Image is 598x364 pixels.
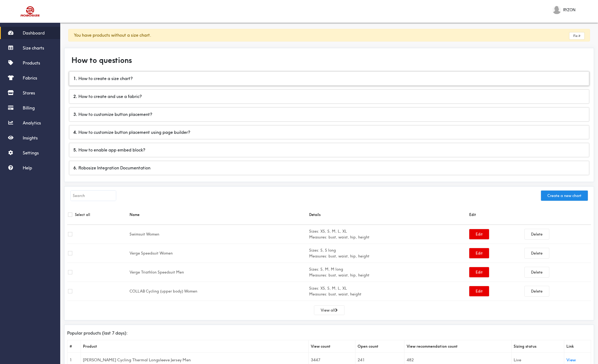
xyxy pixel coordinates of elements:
[73,112,77,117] b: 3 .
[81,340,309,353] th: Product
[308,205,468,225] th: Details
[23,105,35,111] span: Billing
[68,29,590,41] div: You have products without a size chart.
[73,76,77,81] b: 1 .
[67,51,591,70] div: How to questions
[469,248,489,258] button: Edit
[309,286,319,291] b: Sizes:
[23,150,39,156] span: Settings
[512,340,564,353] th: Sizing status
[308,244,468,263] td: S, S long bust, waist, hip, height
[355,340,404,353] th: Open count
[10,4,50,19] img: Robosize
[67,340,81,353] th: #
[69,161,589,175] div: Robosize Integration Documentation
[23,135,38,141] span: Insights
[469,267,489,277] button: Edit
[308,225,468,244] td: XS, S, M, L, XL bust, waist, hip, height
[525,267,549,277] button: Delete
[129,263,308,282] td: Verge Triathlon Speedsuit Men
[23,90,35,96] span: Stores
[525,229,549,239] button: Delete
[309,254,327,259] b: Measures:
[309,248,319,253] b: Sizes:
[69,90,589,103] div: How to create and use a fabric?
[309,273,327,278] b: Measures:
[129,205,308,225] th: Name
[73,165,77,170] b: 6 .
[23,45,44,51] span: Size charts
[129,225,308,244] td: Swimsuit Women
[129,244,308,263] td: Verge Speedsuit Women
[73,94,77,99] b: 2 .
[541,191,588,201] button: Create a new chart
[468,205,591,225] th: Edit
[404,340,512,353] th: View recommendation count
[23,30,45,36] span: Dashboard
[308,340,355,353] th: View count
[75,212,90,218] label: Select all
[23,120,41,126] span: Analytics
[308,263,468,282] td: S, M, M long bust, waist, hip, height
[525,248,549,258] button: Delete
[469,286,489,296] button: Edit
[69,143,589,157] div: How to enable app embed block?
[569,32,584,39] a: Fix it
[23,75,37,81] span: Fabrics
[314,306,344,315] a: View all
[309,267,319,272] b: Sizes:
[69,126,589,139] div: How to customize button placement using page builder?
[525,286,549,296] button: Delete
[129,282,308,301] td: COLLAB Cycling (upper body) Women
[23,165,32,170] span: Help
[23,60,40,66] span: Products
[309,292,327,297] b: Measures:
[566,357,576,362] a: View
[552,6,561,14] img: RYZON
[67,330,591,336] div: Popular products (last 7 days):
[308,282,468,301] td: XS, S, M, L, XL bust, waist, height
[564,340,591,353] th: Link
[309,235,327,240] b: Measures:
[69,72,589,85] div: How to create a size chart?
[69,108,589,121] div: How to customize button placement?
[309,229,319,234] b: Sizes:
[469,229,489,239] button: Edit
[71,191,116,201] input: Search
[73,147,77,153] b: 5 .
[73,130,77,135] b: 4 .
[563,7,576,13] span: RYZON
